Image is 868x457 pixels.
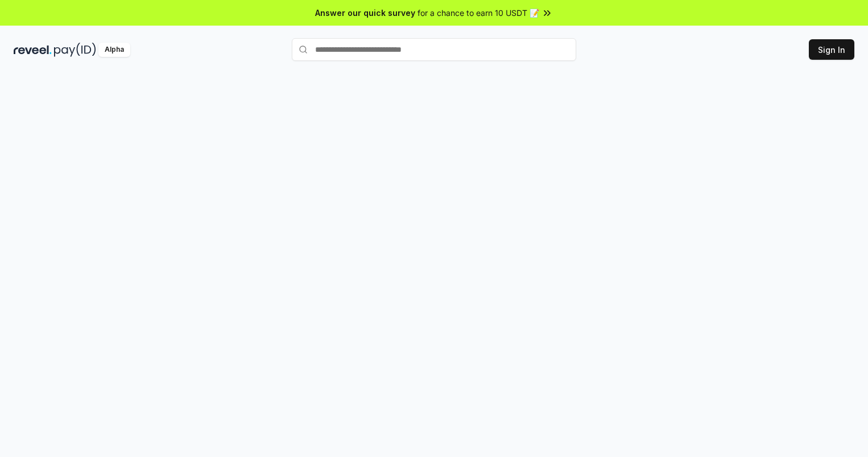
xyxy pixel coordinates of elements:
button: Sign In [809,39,854,60]
div: Alpha [98,43,130,57]
img: pay_id [54,43,96,57]
span: Answer our quick survey [315,7,415,19]
span: for a chance to earn 10 USDT 📝 [418,7,539,19]
img: reveel_dark [14,43,52,57]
